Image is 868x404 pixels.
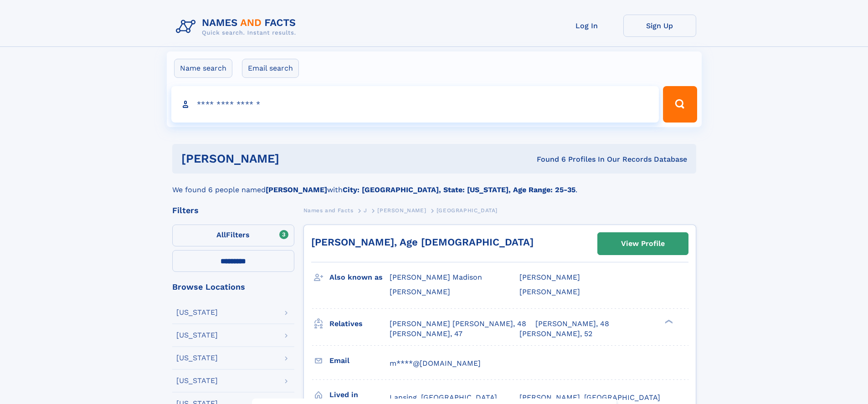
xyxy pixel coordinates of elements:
[408,154,687,164] div: Found 6 Profiles In Our Records Database
[311,236,534,248] a: [PERSON_NAME], Age [DEMOGRAPHIC_DATA]
[172,174,696,195] div: We found 6 people named with .
[390,319,526,329] a: [PERSON_NAME] [PERSON_NAME], 48
[329,387,390,403] h3: Lived in
[176,377,218,384] div: [US_STATE]
[437,207,498,214] span: [GEOGRAPHIC_DATA]
[216,230,226,239] span: All
[519,393,660,402] span: [PERSON_NAME], [GEOGRAPHIC_DATA]
[176,332,218,339] div: [US_STATE]
[663,86,697,123] button: Search Button
[242,59,299,78] label: Email search
[390,393,497,402] span: Lansing, [GEOGRAPHIC_DATA]
[663,318,673,324] div: ❯
[329,316,390,332] h3: Relatives
[172,225,294,246] label: Filters
[176,309,218,316] div: [US_STATE]
[390,287,450,296] span: [PERSON_NAME]
[621,233,665,254] div: View Profile
[390,329,462,339] a: [PERSON_NAME], 47
[377,207,426,214] span: [PERSON_NAME]
[303,205,354,216] a: Names and Facts
[176,354,218,362] div: [US_STATE]
[519,273,580,281] span: [PERSON_NAME]
[174,59,232,78] label: Name search
[266,185,327,194] b: [PERSON_NAME]
[364,205,367,216] a: J
[172,283,294,291] div: Browse Locations
[550,15,623,37] a: Log In
[172,206,294,215] div: Filters
[181,153,408,164] h1: [PERSON_NAME]
[519,329,592,339] a: [PERSON_NAME], 52
[535,319,609,329] a: [PERSON_NAME], 48
[364,207,367,214] span: J
[519,287,580,296] span: [PERSON_NAME]
[329,270,390,285] h3: Also known as
[377,205,426,216] a: [PERSON_NAME]
[171,86,659,123] input: search input
[329,353,390,368] h3: Email
[343,185,575,194] b: City: [GEOGRAPHIC_DATA], State: [US_STATE], Age Range: 25-35
[598,233,688,255] a: View Profile
[172,15,303,39] img: Logo Names and Facts
[623,15,696,37] a: Sign Up
[390,273,482,281] span: [PERSON_NAME] Madison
